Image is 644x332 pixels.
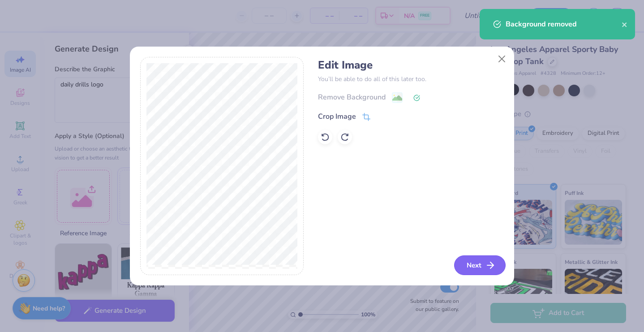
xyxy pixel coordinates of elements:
button: Next [454,255,506,275]
div: Background removed [506,19,622,30]
div: Crop Image [318,111,356,122]
button: close [622,19,628,30]
p: You’ll be able to do all of this later too. [318,74,504,84]
button: Close [494,51,511,68]
h4: Edit Image [318,59,504,72]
